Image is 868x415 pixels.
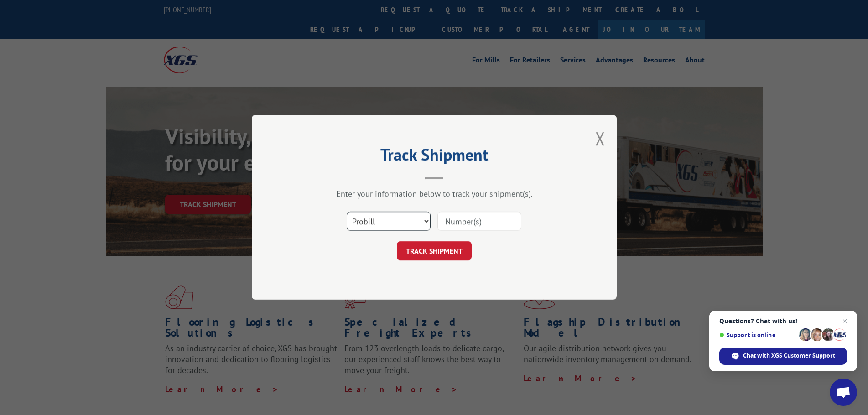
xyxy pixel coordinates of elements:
[719,332,796,338] span: Support is online
[719,348,847,365] div: Chat with XGS Customer Support
[743,352,835,360] span: Chat with XGS Customer Support
[719,317,847,325] span: Questions? Chat with us!
[595,126,605,150] button: Close modal
[830,379,857,406] div: Open chat
[397,242,472,261] button: TRACK SHIPMENT
[437,212,521,231] input: Number(s)
[297,148,571,166] h2: Track Shipment
[839,316,850,327] span: Close chat
[297,189,571,199] div: Enter your information below to track your shipment(s).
